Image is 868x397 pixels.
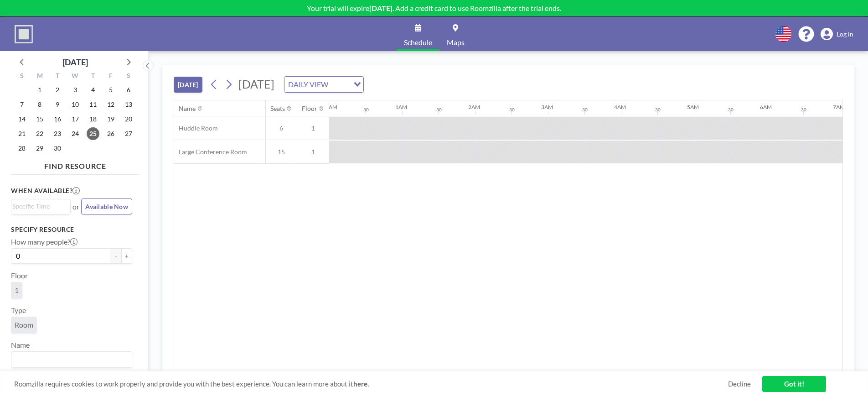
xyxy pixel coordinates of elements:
[238,77,274,91] span: [DATE]
[11,306,26,315] label: Type
[801,107,806,113] div: 30
[69,127,82,140] span: Wednesday, September 24, 2025
[179,104,196,113] div: Name
[174,148,247,156] span: Large Conference Room
[33,98,46,111] span: Monday, September 8, 2025
[728,380,751,388] a: Decline
[821,28,853,41] a: Log in
[12,354,127,366] input: Search for option
[509,107,515,113] div: 30
[322,104,337,110] div: 12AM
[11,271,28,280] label: Floor
[122,98,135,111] span: Saturday, September 13, 2025
[266,124,297,132] span: 6
[87,98,99,111] span: Thursday, September 11, 2025
[331,78,348,90] input: Search for option
[87,127,99,140] span: Thursday, September 25, 2025
[119,71,137,83] div: S
[122,127,135,140] span: Saturday, September 27, 2025
[13,71,31,83] div: S
[33,142,46,155] span: Monday, September 29, 2025
[439,17,472,51] a: Maps
[31,71,49,83] div: M
[363,107,369,113] div: 30
[582,107,588,113] div: 30
[760,104,772,110] div: 6AM
[69,113,82,125] span: Wednesday, September 17, 2025
[104,84,117,96] span: Friday, September 5, 2025
[174,124,218,132] span: Huddle Room
[33,84,46,96] span: Monday, September 1, 2025
[11,340,30,350] label: Name
[15,127,28,140] span: Sunday, September 21, 2025
[104,127,117,140] span: Friday, September 26, 2025
[762,376,826,392] a: Got it!
[353,380,369,388] a: here.
[102,71,119,83] div: F
[87,84,99,96] span: Thursday, September 4, 2025
[14,380,728,388] span: Roomzilla requires cookies to work properly and provide you with the best experience. You can lea...
[110,248,121,264] button: -
[397,17,439,51] a: Schedule
[15,286,19,295] span: 1
[51,142,64,155] span: Tuesday, September 30, 2025
[15,113,28,125] span: Sunday, September 14, 2025
[15,98,28,111] span: Sunday, September 7, 2025
[51,98,64,111] span: Tuesday, September 9, 2025
[104,113,117,125] span: Friday, September 19, 2025
[11,158,139,171] h4: FIND RESOURCE
[51,127,64,140] span: Tuesday, September 23, 2025
[87,113,99,125] span: Thursday, September 18, 2025
[69,98,82,111] span: Wednesday, September 10, 2025
[67,71,84,83] div: W
[122,113,135,125] span: Saturday, September 20, 2025
[72,202,79,211] span: or
[12,201,65,211] input: Search for option
[284,77,363,92] div: Search for option
[687,104,699,110] div: 5AM
[69,84,82,96] span: Wednesday, September 3, 2025
[837,30,853,38] span: Log in
[404,39,432,46] span: Schedule
[468,104,480,110] div: 2AM
[833,104,845,110] div: 7AM
[51,113,64,125] span: Tuesday, September 16, 2025
[728,107,734,113] div: 30
[104,98,117,111] span: Friday, September 12, 2025
[369,4,393,12] b: [DATE]
[33,127,46,140] span: Monday, September 22, 2025
[122,84,135,96] span: Saturday, September 6, 2025
[297,124,329,132] span: 1
[302,104,317,113] div: Floor
[11,199,70,213] div: Search for option
[15,142,28,155] span: Sunday, September 28, 2025
[270,104,285,113] div: Seats
[286,78,330,90] span: DAILY VIEW
[614,104,626,110] div: 4AM
[174,77,202,93] button: [DATE]
[15,320,33,329] span: Room
[266,148,297,156] span: 15
[85,203,128,210] span: Available Now
[84,71,102,83] div: T
[121,248,132,264] button: +
[436,107,442,113] div: 30
[297,148,329,156] span: 1
[11,352,132,367] div: Search for option
[15,25,33,43] img: organization-logo
[51,84,64,96] span: Tuesday, September 2, 2025
[62,56,88,68] div: [DATE]
[395,104,407,110] div: 1AM
[11,237,77,246] label: How many people?
[655,107,661,113] div: 30
[33,113,46,125] span: Monday, September 15, 2025
[81,198,132,214] button: Available Now
[11,225,132,234] h3: Specify resource
[447,39,465,46] span: Maps
[49,71,67,83] div: T
[541,104,553,110] div: 3AM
